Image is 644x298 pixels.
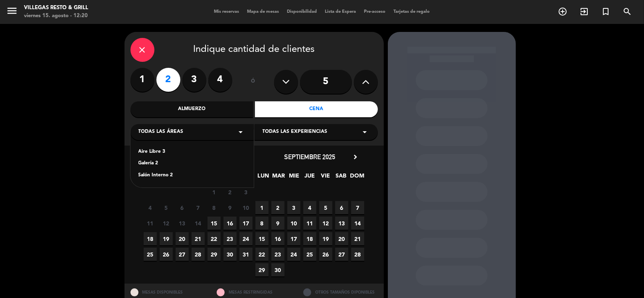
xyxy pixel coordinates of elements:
[130,101,253,117] div: Almuerzo
[351,248,364,261] span: 28
[192,201,205,214] span: 7
[272,171,285,184] span: MAR
[303,201,316,214] span: 4
[6,5,18,17] i: menu
[160,232,173,245] span: 19
[335,201,348,214] span: 6
[352,153,360,161] i: chevron_right
[138,128,184,136] span: Todas las áreas
[321,10,360,14] span: Lista de Espera
[255,101,378,117] div: Cena
[210,10,243,14] span: Mis reservas
[319,248,332,261] span: 26
[319,201,332,214] span: 5
[360,127,370,137] i: arrow_drop_down
[138,160,246,168] div: Galería 2
[255,248,269,261] span: 22
[271,201,284,214] span: 2
[160,201,173,214] span: 5
[271,232,284,245] span: 16
[255,217,269,230] span: 8
[284,153,336,161] span: septiembre 2025
[144,217,157,230] span: 11
[239,217,253,230] span: 17
[243,10,283,14] span: Mapa de mesas
[390,10,434,14] span: Tarjetas de regalo
[144,248,157,261] span: 25
[239,201,253,214] span: 10
[283,10,321,14] span: Disponibilidad
[207,186,221,199] span: 1
[207,248,221,261] span: 29
[156,68,180,92] label: 2
[240,68,266,96] div: ó
[236,127,246,137] i: arrow_drop_down
[287,248,300,261] span: 24
[303,217,316,230] span: 11
[239,232,253,245] span: 24
[303,248,316,261] span: 25
[208,68,232,92] label: 4
[360,10,390,14] span: Pre-acceso
[239,248,253,261] span: 31
[223,248,237,261] span: 30
[288,171,301,184] span: MIE
[255,232,269,245] span: 15
[601,7,610,16] i: turned_in_not
[223,217,237,230] span: 16
[335,217,348,230] span: 13
[350,171,363,184] span: DOM
[176,201,189,214] span: 6
[622,7,632,16] i: search
[144,232,157,245] span: 18
[255,201,269,214] span: 1
[138,172,246,180] div: Salón Interno 2
[223,232,237,245] span: 23
[182,68,206,92] label: 3
[160,217,173,230] span: 12
[255,263,269,276] span: 29
[223,201,237,214] span: 9
[192,217,205,230] span: 14
[176,232,189,245] span: 20
[239,186,253,199] span: 3
[138,45,147,55] i: close
[335,248,348,261] span: 27
[351,232,364,245] span: 21
[558,7,567,16] i: add_circle_outline
[207,201,221,214] span: 8
[287,217,300,230] span: 10
[351,201,364,214] span: 7
[257,171,270,184] span: LUN
[24,12,88,20] div: viernes 15. agosto - 12:20
[192,248,205,261] span: 28
[130,68,154,92] label: 1
[319,232,332,245] span: 19
[192,232,205,245] span: 21
[334,171,348,184] span: SAB
[319,217,332,230] span: 12
[207,217,221,230] span: 15
[160,248,173,261] span: 26
[271,217,284,230] span: 9
[287,232,300,245] span: 17
[319,171,332,184] span: VIE
[271,263,284,276] span: 30
[144,201,157,214] span: 4
[6,5,18,20] button: menu
[263,128,328,136] span: Todas las experiencias
[207,232,221,245] span: 22
[303,232,316,245] span: 18
[138,148,246,156] div: Aire Libre 3
[176,248,189,261] span: 27
[303,171,316,184] span: JUE
[271,248,284,261] span: 23
[24,4,88,12] div: Villegas Resto & Grill
[351,217,364,230] span: 14
[176,217,189,230] span: 13
[130,38,378,62] div: Indique cantidad de clientes
[223,186,237,199] span: 2
[287,201,300,214] span: 3
[335,232,348,245] span: 20
[579,7,589,16] i: exit_to_app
